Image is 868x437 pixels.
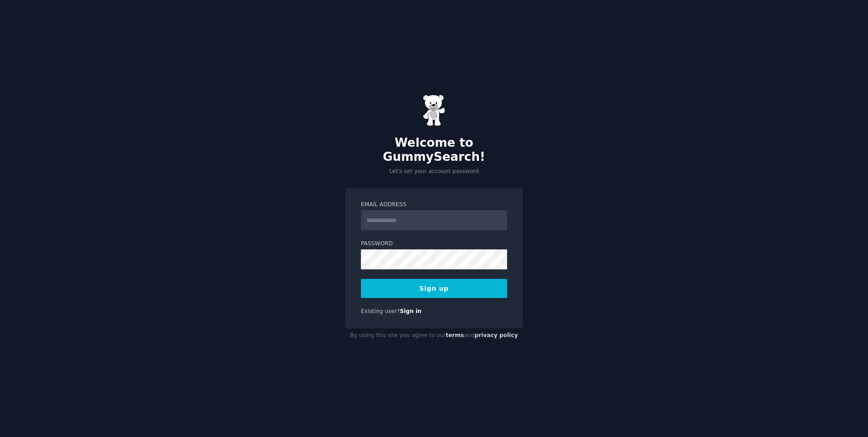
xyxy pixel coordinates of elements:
a: Sign in [400,308,422,314]
label: Password [361,240,507,248]
img: Gummy Bear [423,94,445,126]
div: By using this site you agree to our and [345,328,523,343]
a: privacy policy [474,332,518,338]
p: Let's set your account password [345,168,523,176]
a: terms [446,332,464,338]
label: Email Address [361,201,507,209]
span: Existing user? [361,308,400,314]
button: Sign up [361,279,507,298]
h2: Welcome to GummySearch! [345,136,523,164]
